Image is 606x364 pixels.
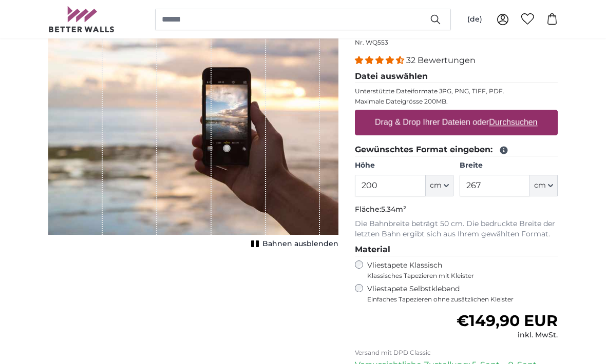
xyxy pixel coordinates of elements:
[355,144,558,156] legend: Gewünschtes Format eingeben:
[48,17,338,251] div: 1 of 1
[355,244,558,256] legend: Material
[48,6,115,32] img: Betterwalls
[355,97,558,106] p: Maximale Dateigrösse 200MB.
[355,38,388,46] span: Nr. WQ553
[534,180,546,191] span: cm
[355,70,558,83] legend: Datei auswählen
[489,118,538,127] u: Durchsuchen
[262,239,338,249] span: Bahnen ausblenden
[371,112,542,133] label: Drag & Drop Ihrer Dateien oder
[406,55,476,65] span: 32 Bewertungen
[367,260,549,280] label: Vliestapete Klassisch
[355,87,558,95] p: Unterstützte Dateiformate JPG, PNG, TIFF, PDF.
[426,175,453,196] button: cm
[460,160,558,171] label: Breite
[367,284,558,304] label: Vliestapete Selbstklebend
[430,180,442,191] span: cm
[355,160,453,171] label: Höhe
[530,175,558,196] button: cm
[355,219,558,239] p: Die Bahnbreite beträgt 50 cm. Die bedruckte Breite der letzten Bahn ergibt sich aus Ihrem gewählt...
[459,10,490,29] button: (de)
[355,205,558,215] p: Fläche:
[367,295,558,304] span: Einfaches Tapezieren ohne zusätzlichen Kleister
[248,237,338,251] button: Bahnen ausblenden
[457,330,558,340] div: inkl. MwSt.
[355,55,406,65] span: 4.31 stars
[355,349,558,357] p: Versand mit DPD Classic
[381,205,406,214] span: 5.34m²
[367,272,549,280] span: Klassisches Tapezieren mit Kleister
[457,311,558,330] span: €149,90 EUR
